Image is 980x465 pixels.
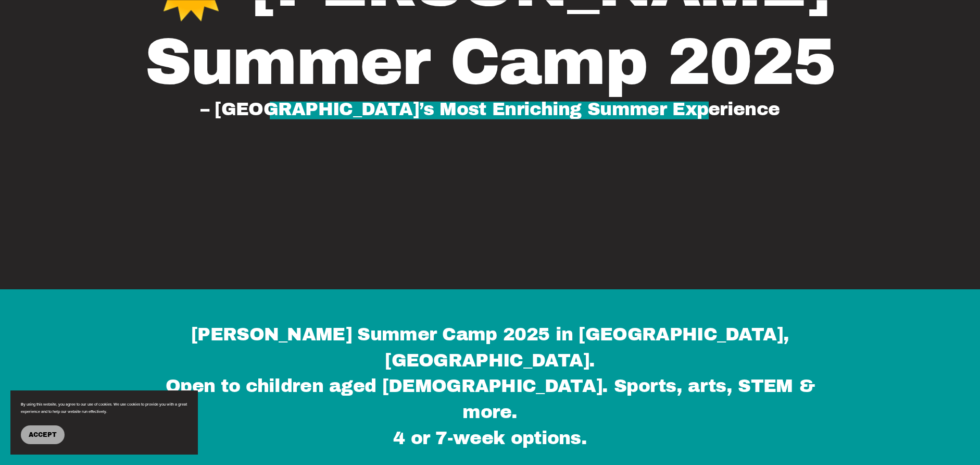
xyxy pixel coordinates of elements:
section: Cookie banner [10,390,198,455]
button: Accept [21,425,65,444]
span: – [GEOGRAPHIC_DATA]’s Most Enriching Summer Experience [200,100,780,119]
h3: [PERSON_NAME] Summer Camp 2025 in [GEOGRAPHIC_DATA], [GEOGRAPHIC_DATA]. Open to children aged [DE... [153,322,827,451]
span: Accept [29,431,57,438]
p: By using this website, you agree to our use of cookies. We use cookies to provide you with a grea... [21,401,187,415]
